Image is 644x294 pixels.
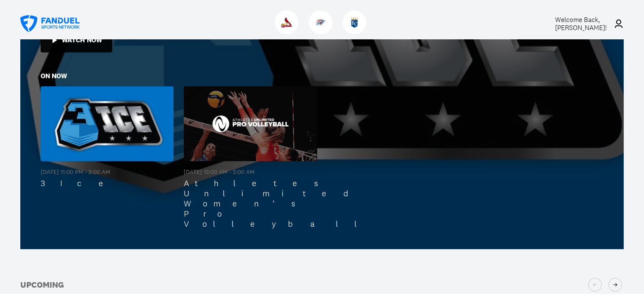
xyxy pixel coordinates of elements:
[20,280,64,289] div: Upcoming
[315,17,326,28] img: Thunder
[41,178,174,188] div: 3Ice
[41,86,174,188] a: [DATE] 11:00 PM - 2:00 AM3Ice
[275,27,302,36] a: CardinalsCardinals
[41,73,67,80] div: On Now
[62,36,102,44] div: Watch Now
[41,168,110,176] div: [DATE] 11:00 PM - 2:00 AM
[184,86,317,228] a: [DATE] 12:00 AM - 2:00 AMAthletes Unlimited Women's Pro Volleyball
[281,17,292,28] img: Cardinals
[555,15,607,32] span: Welcome Back, [PERSON_NAME] !
[533,16,624,32] a: Welcome Back,[PERSON_NAME]!
[343,27,370,36] a: RoyalsRoyals
[20,15,80,32] a: FanDuel Sports Network
[309,27,336,36] a: ThunderThunder
[184,168,254,176] div: [DATE] 12:00 AM - 2:00 AM
[349,17,360,28] img: Royals
[41,28,112,52] button: Watch Now
[184,178,317,229] div: Athletes Unlimited Women's Pro Volleyball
